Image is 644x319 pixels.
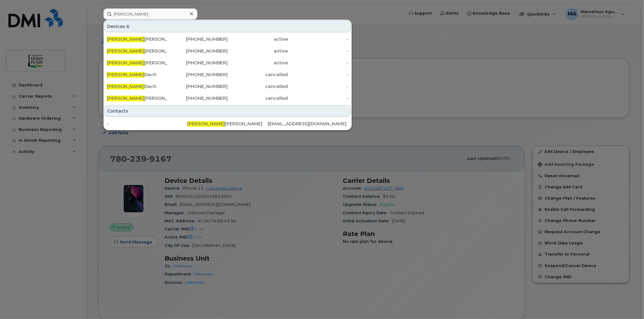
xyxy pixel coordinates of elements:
div: [PERSON_NAME] (New) [107,60,167,66]
a: [PERSON_NAME][PERSON_NAME][PHONE_NUMBER]active- [104,34,351,45]
div: [PHONE_NUMBER] [167,48,228,54]
div: active [228,48,288,54]
div: - [107,121,187,127]
span: [PERSON_NAME] [107,72,144,77]
span: [PERSON_NAME] [107,60,144,66]
span: [PERSON_NAME] [187,121,225,127]
a: [PERSON_NAME]Dach[PHONE_NUMBER]cancelled- [104,81,351,92]
span: [PERSON_NAME] [107,48,144,54]
div: Contacts [104,105,351,117]
div: Devices [104,21,351,32]
div: [PHONE_NUMBER] [167,83,228,90]
a: [PERSON_NAME]Dach[PHONE_NUMBER]cancelled- [104,69,351,80]
div: - [288,60,349,66]
div: [PERSON_NAME] [107,95,167,101]
div: [PERSON_NAME] [187,121,268,127]
span: 6 [126,23,129,30]
div: - [288,72,349,78]
a: [PERSON_NAME][PERSON_NAME][PHONE_NUMBER]active- [104,45,351,57]
div: - [288,48,349,54]
div: [PERSON_NAME] [107,36,167,42]
div: - [288,83,349,90]
div: cancelled [228,72,288,78]
div: [PHONE_NUMBER] [167,36,228,42]
a: [PERSON_NAME][PERSON_NAME] (New)[PHONE_NUMBER]active- [104,57,351,68]
div: - [288,95,349,101]
div: [PERSON_NAME] [107,48,167,54]
div: [PHONE_NUMBER] [167,95,228,101]
div: cancelled [228,83,288,90]
div: active [228,36,288,42]
div: Dach [107,83,167,90]
a: -[PERSON_NAME][PERSON_NAME][EMAIL_ADDRESS][DOMAIN_NAME] [104,118,351,129]
div: active [228,60,288,66]
div: cancelled [228,95,288,101]
div: [PHONE_NUMBER] [167,72,228,78]
div: Dach [107,72,167,78]
span: [PERSON_NAME] [107,84,144,89]
div: [PHONE_NUMBER] [167,60,228,66]
span: [PERSON_NAME] [107,95,144,101]
span: [PERSON_NAME] [107,36,144,42]
div: - [288,36,349,42]
a: [PERSON_NAME][PERSON_NAME][PHONE_NUMBER]cancelled- [104,93,351,104]
div: [EMAIL_ADDRESS][DOMAIN_NAME] [268,121,348,127]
